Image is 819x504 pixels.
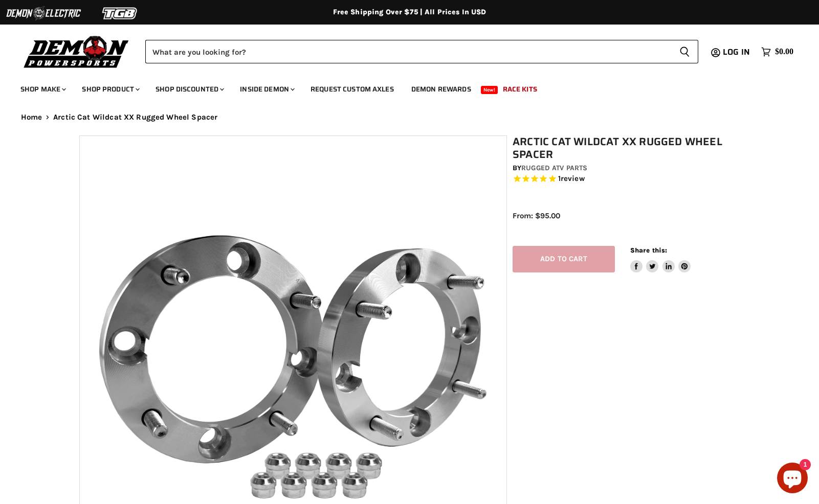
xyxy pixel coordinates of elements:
[13,79,72,100] a: Shop Make
[558,174,585,184] span: 1 reviews
[718,48,756,57] a: Log in
[671,40,698,63] button: Search
[723,45,750,58] span: Log in
[513,211,560,220] span: From: $95.00
[53,113,217,122] span: Arctic Cat Wildcat XX Rugged Wheel Spacer
[20,33,132,70] img: Demon Powersports
[13,75,791,100] ul: Main menu
[232,79,301,100] a: Inside Demon
[756,44,799,59] a: $0.00
[481,86,498,94] span: New!
[495,79,545,100] a: Race Kits
[775,47,793,57] span: $0.00
[630,246,691,273] aside: Share this:
[1,8,819,17] div: Free Shipping Over $75 | All Prices In USD
[1,113,819,122] nav: Breadcrumbs
[303,79,402,100] a: Request Custom Axles
[513,174,746,185] span: Rated 5.0 out of 5 stars 1 reviews
[74,79,146,100] a: Shop Product
[561,174,585,184] span: review
[148,79,230,100] a: Shop Discounted
[5,4,82,23] img: Demon Electric Logo 2
[145,40,698,63] form: Product
[774,463,811,496] inbox-online-store-chat: Shopify online store chat
[21,113,42,122] a: Home
[513,135,746,161] h1: Arctic Cat Wildcat XX Rugged Wheel Spacer
[404,79,479,100] a: Demon Rewards
[513,163,746,174] div: by
[521,164,587,172] a: Rugged ATV Parts
[630,246,667,254] span: Share this:
[82,4,159,23] img: TGB Logo 2
[145,40,671,63] input: Search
